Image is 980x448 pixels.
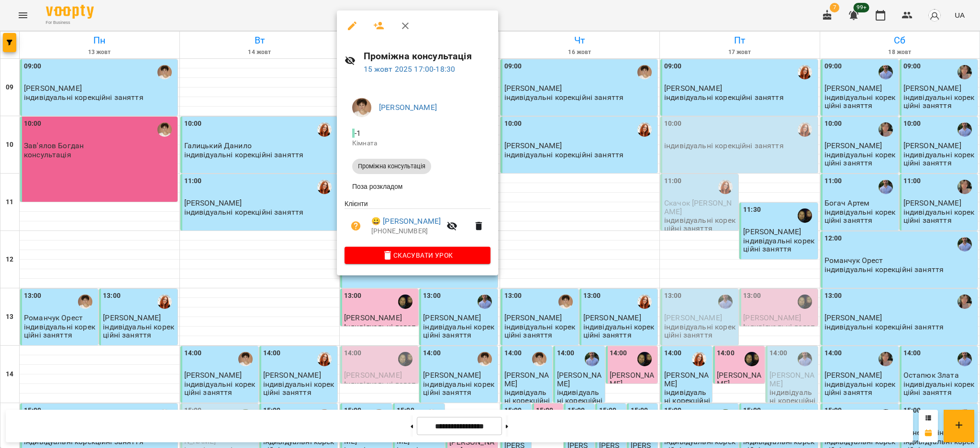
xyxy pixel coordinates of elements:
span: - 1 [352,129,363,138]
span: Проміжна консультація [352,162,431,171]
button: Візит ще не сплачено. Додати оплату? [345,215,367,238]
p: [PHONE_NUMBER] [371,227,441,236]
a: [PERSON_NAME] [379,103,437,112]
button: Скасувати Урок [345,247,490,264]
p: Кімната [352,139,483,148]
span: Скасувати Урок [352,250,483,261]
a: 15 жовт 2025 17:00-18:30 [364,65,456,74]
ul: Клієнти [345,199,490,247]
li: Поза розкладом [345,178,490,195]
h6: Проміжна консультація [364,49,490,64]
img: 31d4c4074aa92923e42354039cbfc10a.jpg [352,98,371,117]
a: 😀 [PERSON_NAME] [371,216,441,227]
